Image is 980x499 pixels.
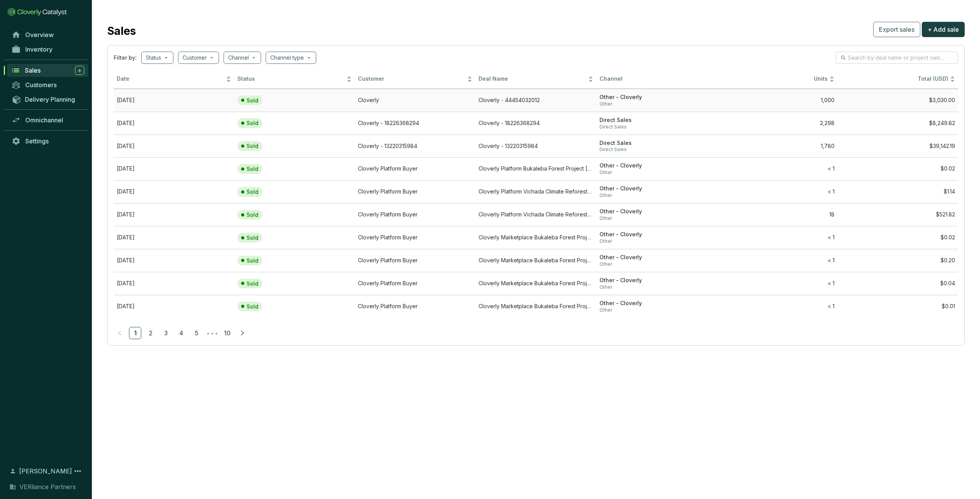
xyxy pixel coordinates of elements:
button: right [236,327,248,339]
td: < 1 [717,180,838,203]
td: Cloverly Platform Buyer [355,295,475,318]
span: Status [237,75,345,83]
td: $1.14 [838,180,958,203]
span: Date [117,75,224,83]
p: Sold [247,303,258,310]
td: $0.02 [838,157,958,180]
a: 4 [175,327,187,339]
span: Customers [25,81,57,89]
input: Search by deal name or project name... [848,54,947,62]
p: Sold [247,189,258,195]
td: May 29 2023 [114,249,234,272]
span: Other [599,101,714,107]
p: Sold [247,211,258,218]
td: 1,780 [717,135,838,158]
span: Other [599,169,714,176]
span: Other [599,307,714,313]
th: Date [114,70,234,89]
a: Customers [8,78,88,91]
td: Cloverly [355,89,475,112]
span: Other - Cloverly [599,254,714,261]
td: < 1 [717,226,838,249]
span: Other [599,284,714,290]
a: Settings [8,135,88,148]
span: Direct Sales [599,117,714,124]
td: Cloverly Platform Vichada Climate Reforestation Project (PAZ) Oct 29 [475,180,596,203]
td: Cloverly Platform Buyer [355,249,475,272]
th: Units [717,70,838,89]
th: Customer [355,70,475,89]
td: Sep 26 2024 [114,203,234,226]
td: $0.02 [838,226,958,249]
a: Inventory [8,43,88,56]
p: Sold [247,143,258,150]
span: + Add sale [928,25,959,34]
th: Channel [596,70,717,89]
td: May 26 2023 [114,295,234,318]
td: Cloverly Marketplace Bukaleba Forest Project May 28 [475,272,596,295]
td: May 28 2023 [114,272,234,295]
li: Next 5 Pages [206,327,218,339]
h2: Sales [107,23,136,39]
td: Oct 29 2024 [114,180,234,203]
span: Other [599,238,714,244]
td: < 1 [717,249,838,272]
td: $39,142.19 [838,135,958,158]
td: < 1 [717,272,838,295]
span: Direct Sales [599,124,714,130]
a: 3 [160,327,171,339]
td: Sep 24 2024 [114,112,234,135]
a: Sales [7,64,88,77]
span: ••• [206,327,218,339]
td: Cloverly Platform Buyer [355,203,475,226]
span: Other - Cloverly [599,162,714,169]
td: Cloverly Platform Buyer [355,157,475,180]
th: Deal Name [475,70,596,89]
span: Filter by: [114,54,137,62]
td: Cloverly Platform Buyer [355,226,475,249]
li: 3 [160,327,172,339]
span: [PERSON_NAME] [19,466,72,476]
td: $0.20 [838,249,958,272]
li: 5 [190,327,203,339]
a: Delivery Planning [8,93,88,106]
td: Cloverly Marketplace Bukaleba Forest Project May 26 [475,295,596,318]
a: Omnichannel [8,114,88,127]
span: Settings [25,137,49,145]
span: Other - Cloverly [599,300,714,307]
td: Cloverly Marketplace Bukaleba Forest Project May 29 [475,249,596,272]
span: Omnichannel [25,116,63,124]
td: Cloverly Platform Buyer [355,180,475,203]
td: < 1 [717,295,838,318]
p: Sold [247,166,258,172]
p: Sold [247,280,258,287]
a: 1 [129,327,141,339]
a: 10 [221,327,233,339]
span: Sales [25,67,41,74]
li: 2 [144,327,157,339]
span: VERliance Partners [20,482,76,491]
th: Status [234,70,355,89]
span: Overview [25,31,54,39]
span: left [117,330,122,336]
li: 4 [175,327,187,339]
button: left [114,327,126,339]
a: Overview [8,28,88,41]
span: Other - Cloverly [599,185,714,192]
td: Aug 30 2024 [114,135,234,158]
td: Cloverly Platform Vichada Climate Reforestation Project (PAZ) Sep 26 [475,203,596,226]
span: Other - Cloverly [599,231,714,238]
span: Inventory [25,46,52,53]
p: Sold [247,120,258,127]
button: Export sales [873,22,920,37]
span: Units [720,75,828,83]
span: Export sales [879,25,915,34]
span: Total (USD) [918,75,948,82]
button: + Add sale [922,22,965,37]
td: $3,030.00 [838,89,958,112]
td: $0.04 [838,272,958,295]
span: right [240,330,245,336]
p: Sold [247,97,258,104]
span: Other - Cloverly [599,94,714,101]
td: < 1 [717,157,838,180]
